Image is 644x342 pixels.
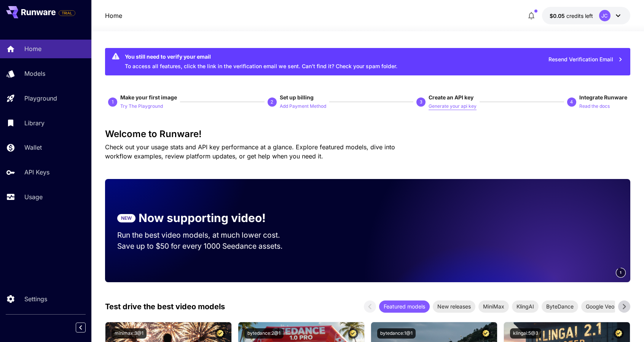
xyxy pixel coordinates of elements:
[379,300,430,313] div: Featured models
[348,328,358,339] button: Certified Model – Vetted for best performance and includes a commercial license.
[244,328,284,339] button: bytedance:2@1
[579,94,627,101] span: Integrate Runware
[105,129,630,139] h3: Welcome to Runware!
[481,328,491,339] button: Certified Model – Vetted for best performance and includes a commercial license.
[550,12,593,20] div: $0.05
[125,53,397,61] div: You still need to verify your email
[112,99,114,105] p: 1
[120,103,163,110] p: Try The Playground
[510,328,541,339] button: klingai:5@3
[125,50,397,73] div: To access all features, click the link in the verification email we sent. Can’t find it? Check yo...
[542,7,630,24] button: $0.05JC
[512,300,539,313] div: KlingAI
[271,99,273,105] p: 2
[117,241,295,252] p: Save up to $50 for every 1000 Seedance assets.
[120,101,163,110] button: Try The Playground
[544,52,627,67] button: Resend Verification Email
[566,13,593,19] span: credits left
[105,11,122,20] nav: breadcrumb
[24,294,47,304] p: Settings
[117,230,295,241] p: Run the best video models, at much lower cost.
[76,323,86,332] button: Collapse sidebar
[280,94,314,101] span: Set up billing
[377,328,416,339] button: bytedance:1@1
[620,270,622,275] span: 1
[215,328,225,339] button: Certified Model – Vetted for best performance and includes a commercial license.
[429,94,473,101] span: Create an API key
[579,101,610,110] button: Read the docs
[59,8,75,18] span: Add your payment card to enable full platform functionality.
[614,328,624,339] button: Certified Model – Vetted for best performance and includes a commercial license.
[420,99,422,105] p: 3
[433,300,475,313] div: New releases
[550,13,566,19] span: $0.05
[105,143,395,160] span: Check out your usage stats and API key performance at a glance. Explore featured models, dive int...
[120,94,177,101] span: Make your first image
[280,103,326,110] p: Add Payment Method
[581,300,619,313] div: Google Veo
[24,69,45,78] p: Models
[478,302,509,310] span: MiniMax
[599,10,611,21] div: JC
[139,209,266,227] p: Now supporting video!
[570,99,573,105] p: 4
[280,101,326,110] button: Add Payment Method
[512,302,539,310] span: KlingAI
[81,321,91,334] div: Collapse sidebar
[379,302,430,310] span: Featured models
[24,44,41,53] p: Home
[121,215,132,222] p: NEW
[542,302,578,310] span: ByteDance
[24,192,43,201] p: Usage
[429,103,477,110] p: Generate your api key
[105,301,225,312] p: Test drive the best video models
[429,101,477,110] button: Generate your api key
[24,143,42,152] p: Wallet
[581,302,619,310] span: Google Veo
[433,302,475,310] span: New releases
[105,11,122,20] a: Home
[542,300,578,313] div: ByteDance
[24,168,49,177] p: API Keys
[59,10,75,16] span: TRIAL
[579,103,610,110] p: Read the docs
[24,118,45,128] p: Library
[24,94,57,103] p: Playground
[112,328,147,339] button: minimax:3@1
[478,300,509,313] div: MiniMax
